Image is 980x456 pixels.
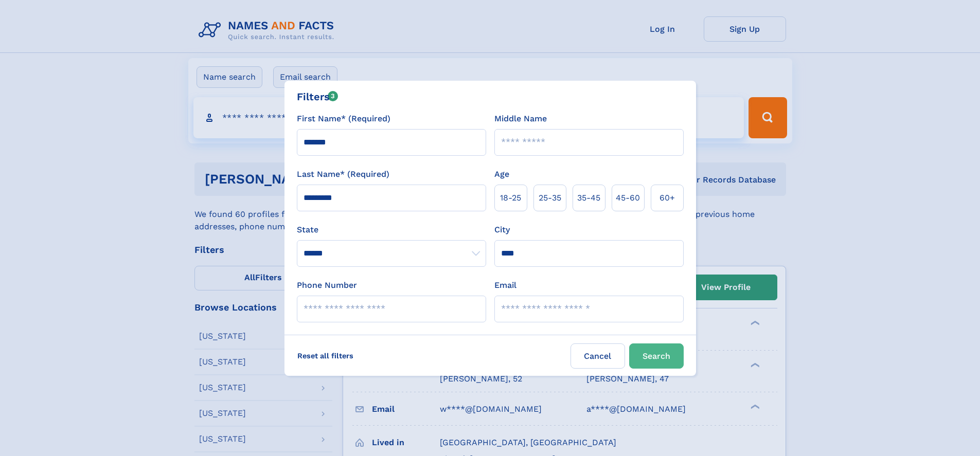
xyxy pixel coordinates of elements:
div: Filters [297,89,338,104]
span: 18‑25 [500,192,521,204]
button: Search [629,343,684,369]
span: 45‑60 [616,192,640,204]
label: City [494,224,510,236]
label: Reset all filters [291,343,360,368]
label: Middle Name [494,113,547,125]
label: Phone Number [297,279,357,291]
label: Last Name* (Required) [297,168,389,180]
label: First Name* (Required) [297,113,390,125]
label: Email [494,279,516,291]
label: Cancel [571,343,625,369]
label: State [297,224,486,236]
label: Age [494,168,509,180]
span: 35‑45 [577,192,600,204]
span: 25‑35 [539,192,561,204]
span: 60+ [660,192,675,204]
